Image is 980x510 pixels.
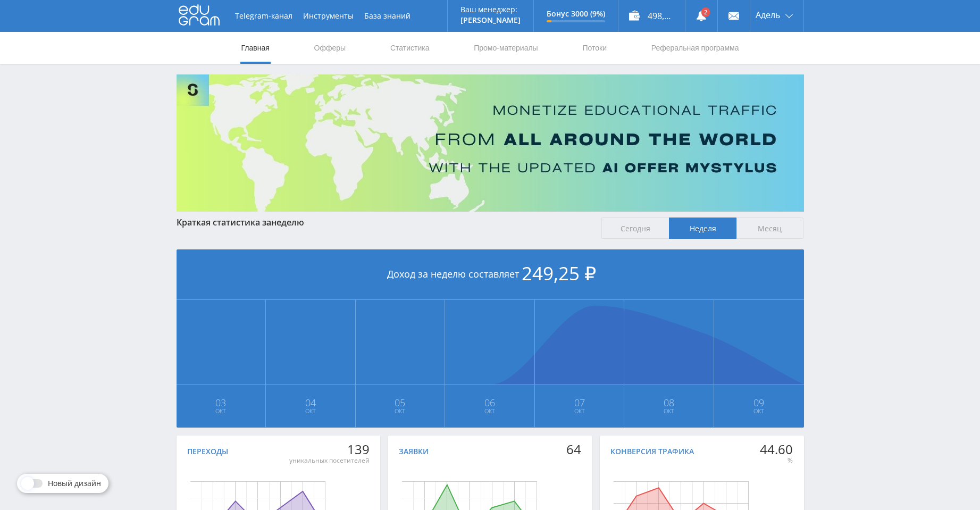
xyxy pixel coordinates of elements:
div: 64 [566,442,581,457]
a: Реферальная программа [650,32,740,64]
span: 09 [715,398,803,407]
span: 07 [535,398,624,407]
span: Окт [625,407,713,415]
span: Окт [446,407,534,415]
div: 139 [289,442,370,457]
a: Статистика [389,32,431,64]
div: Доход за неделю составляет [177,249,804,300]
span: Окт [177,407,265,415]
a: Промо-материалы [473,32,539,64]
p: Ваш менеджер: [460,5,521,14]
div: уникальных посетителей [289,456,370,465]
a: Потоки [581,32,608,64]
span: Окт [535,407,624,415]
p: Бонус 3000 (9%) [547,10,605,18]
span: 04 [266,398,355,407]
span: Неделя [669,218,736,239]
span: 249,25 ₽ [522,261,596,286]
div: % [760,456,793,465]
span: 06 [446,398,534,407]
p: [PERSON_NAME] [460,16,521,24]
span: Адель [756,11,780,19]
div: Переходы [187,447,228,456]
a: Главная [240,32,271,64]
div: 44.60 [760,442,793,457]
span: неделю [271,216,304,228]
span: Новый дизайн [48,479,101,488]
span: 03 [177,398,265,407]
span: 08 [625,398,713,407]
img: Banner [177,74,804,212]
span: 05 [356,398,445,407]
span: Окт [715,407,803,415]
span: Окт [356,407,445,415]
span: Окт [266,407,355,415]
div: Конверсия трафика [610,447,694,456]
span: Сегодня [601,218,669,239]
a: Офферы [313,32,347,64]
span: Месяц [736,218,804,239]
div: Заявки [399,447,429,456]
div: Краткая статистика за [177,218,591,227]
